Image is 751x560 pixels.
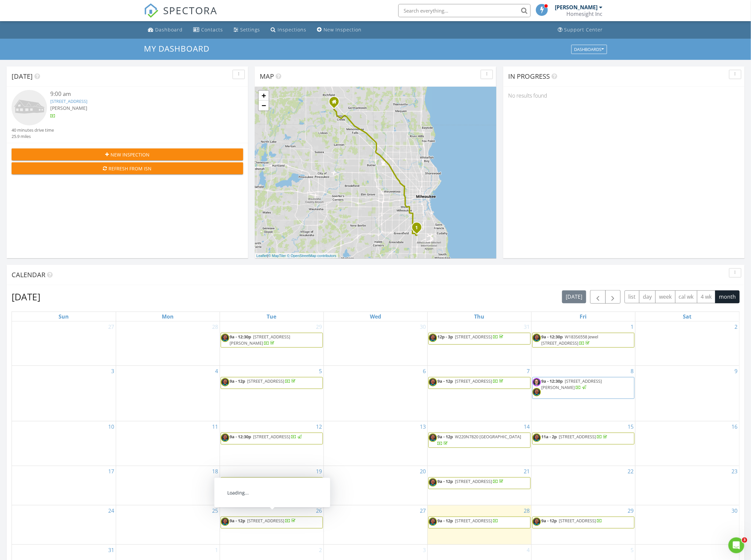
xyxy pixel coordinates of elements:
a: 9a - 12p [STREET_ADDRESS] [428,517,531,529]
td: Go to July 28, 2025 [116,322,220,366]
a: 9a - 12:30p W183S6558 Jewel [STREET_ADDRESS] [542,334,598,346]
td: Go to August 3, 2025 [12,366,116,421]
a: Go to August 31, 2025 [107,545,116,555]
a: 11a - 2p [STREET_ADDRESS] [542,434,609,440]
div: 4912 S 19th St Unit A, Milwaukee, WI 53221 [417,227,421,231]
a: Tuesday [266,312,278,321]
span: 9a - 12:30p [542,378,563,384]
span: [STREET_ADDRESS] [559,434,596,440]
span: 9a - 12p [542,518,557,524]
a: 9a - 12p [STREET_ADDRESS] [428,377,531,389]
img: screenshot_20250131_164343_1.png [429,518,437,526]
td: Go to August 13, 2025 [324,421,427,466]
span: [STREET_ADDRESS][PERSON_NAME] [542,378,602,390]
span: 9a - 12p [438,434,453,440]
td: Go to August 2, 2025 [635,322,739,366]
a: 9a - 12p [STREET_ADDRESS] [221,517,323,529]
div: Homesight Inc [567,11,603,17]
span: Map [260,72,274,81]
i: 1 [416,226,418,230]
td: Go to August 20, 2025 [324,466,427,505]
button: Dashboards [571,45,607,54]
span: [STREET_ADDRESS] [253,434,290,440]
button: Next month [605,290,621,304]
a: Go to August 25, 2025 [211,505,220,516]
a: Go to July 29, 2025 [315,322,324,332]
div: Refresh from ISN [17,165,238,172]
td: Go to August 16, 2025 [635,421,739,466]
span: [STREET_ADDRESS] [247,378,285,384]
td: Go to August 26, 2025 [220,505,324,544]
img: screenshot_20250131_164343_1.png [221,478,229,487]
td: Go to August 9, 2025 [635,366,739,421]
span: 9a - 12p [438,478,453,484]
span: 9a - 12:30p [542,334,563,340]
img: screenshot_20250131_164343_1.png [221,378,229,386]
div: Dashboard [155,26,183,33]
td: Go to August 8, 2025 [531,366,635,421]
a: 9a - 12:30p W183S6558 Jewel [STREET_ADDRESS] [532,333,635,348]
td: Go to August 5, 2025 [220,366,324,421]
span: [STREET_ADDRESS][PERSON_NAME] [230,334,290,346]
span: [DATE] [12,72,33,81]
span: 9a - 12p [230,478,245,484]
span: [STREET_ADDRESS] [559,518,596,524]
a: Monday [160,312,175,321]
span: 9a - 12p [230,518,245,524]
a: 9:00 am [STREET_ADDRESS] [PERSON_NAME] 40 minutes drive time 25.9 miles [12,90,243,140]
a: Go to August 14, 2025 [523,421,531,432]
a: Go to August 11, 2025 [211,421,220,432]
a: Go to August 21, 2025 [523,466,531,477]
a: [STREET_ADDRESS] [50,98,87,104]
a: Go to July 27, 2025 [107,322,116,332]
span: 3 [742,538,747,543]
a: 9a - 12p W220N7820 [GEOGRAPHIC_DATA] [438,434,521,446]
a: 9a - 12p W220N7820 [GEOGRAPHIC_DATA] [428,433,531,448]
span: In Progress [508,72,550,81]
div: No results found [503,87,745,105]
td: Go to July 27, 2025 [12,322,116,366]
a: New Inspection [314,24,364,36]
a: 9a - 12p [STREET_ADDRESS] [230,378,297,384]
td: Go to August 6, 2025 [324,366,427,421]
td: Go to August 24, 2025 [12,505,116,544]
a: Go to August 2, 2025 [733,322,739,332]
a: Go to August 23, 2025 [730,466,739,477]
span: SPECTORA [163,3,217,17]
button: New Inspection [12,149,243,160]
a: Go to August 6, 2025 [422,366,427,376]
img: The Best Home Inspection Software - Spectora [144,3,158,18]
div: Contacts [201,26,223,33]
input: Search everything... [398,4,531,17]
div: New Inspection [324,26,362,33]
a: Go to July 30, 2025 [419,322,427,332]
a: Go to August 10, 2025 [107,421,116,432]
a: Go to September 5, 2025 [630,545,635,555]
a: Leaflet [256,254,267,258]
td: Go to August 4, 2025 [116,366,220,421]
img: screenshot_20250131_164343_1.png [221,518,229,526]
span: [STREET_ADDRESS] [455,518,492,524]
td: Go to July 29, 2025 [220,322,324,366]
div: 9:00 am [50,90,224,98]
span: New Inspection [110,151,150,158]
span: [STREET_ADDRESS] [455,378,492,384]
a: Go to September 2, 2025 [318,545,324,555]
a: Go to August 7, 2025 [526,366,531,376]
div: 40 minutes drive time [12,127,54,133]
button: Previous month [590,290,606,304]
img: screenshot_20250131_164343_1.png [533,388,541,396]
a: Go to August 9, 2025 [733,366,739,376]
img: screenshot_20250131_164343_1.png [221,334,229,342]
a: Go to August 18, 2025 [211,466,220,477]
td: Go to August 28, 2025 [427,505,531,544]
div: Support Center [564,26,603,33]
span: 12p - 3p [438,334,453,340]
div: W216 N11303 Appleton Avenue, Germantown WI 53022 [334,102,338,106]
a: 9a - 12:30p [STREET_ADDRESS][PERSON_NAME] [230,334,290,346]
a: Thursday [473,312,486,321]
a: 9a - 12p [STREET_ADDRESS] [542,518,602,524]
a: Go to August 19, 2025 [315,466,324,477]
a: Go to July 28, 2025 [211,322,220,332]
a: Go to August 15, 2025 [627,421,635,432]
